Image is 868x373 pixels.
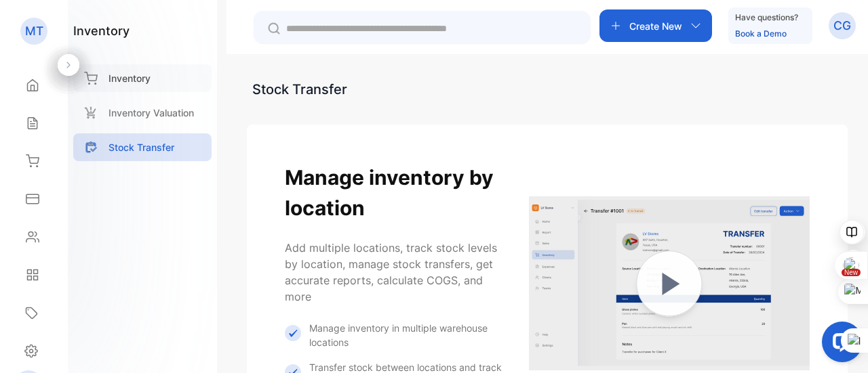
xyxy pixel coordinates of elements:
a: Inventory Valuation [73,99,212,127]
button: CG [829,9,856,42]
p: CG [833,17,851,35]
iframe: LiveChat chat widget [811,316,868,373]
p: Inventory Valuation [108,106,194,120]
img: Icon [285,325,301,341]
p: MT [25,22,43,40]
p: Inventory [108,71,151,85]
h1: Manage inventory by location [285,162,502,223]
p: Manage inventory in multiple warehouse locations [309,321,502,349]
h1: inventory [73,22,130,40]
div: Stock Transfer [252,79,347,100]
span: Add multiple locations, track stock levels by location, manage stock transfers, get accurate repo... [285,241,497,303]
p: Stock Transfer [108,140,174,154]
a: Book a Demo [735,28,787,39]
a: Inventory [73,64,212,92]
p: Have questions? [735,11,798,24]
button: Create New [599,9,712,42]
p: Create New [629,19,682,33]
a: Stock Transfer [73,133,212,161]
